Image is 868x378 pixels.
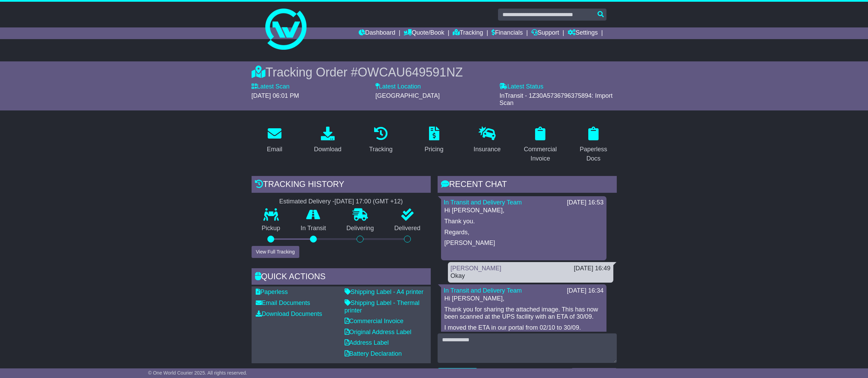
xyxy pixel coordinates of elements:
p: In Transit [290,225,336,232]
span: OWCAU649591NZ [358,65,463,79]
div: [DATE] 17:00 (GMT +12) [335,198,403,205]
div: Tracking Order # [252,65,617,80]
a: [PERSON_NAME] [451,265,501,272]
p: Pickup [252,225,291,232]
p: Thank you for sharing the attached image. This has now been scanned at the UPS facility with an E... [444,306,603,321]
a: Settings [568,27,598,39]
a: Shipping Label - Thermal printer [345,299,420,314]
label: Latest Scan [252,83,290,91]
div: Tracking [369,145,392,154]
a: Email Documents [256,299,310,306]
p: Delivered [384,225,431,232]
div: Commercial Invoice [522,145,559,163]
a: Support [531,27,559,39]
div: Quick Actions [252,268,431,287]
p: I moved the ETA in our portal from 02/10 to 30/09. [444,324,603,332]
a: Tracking [453,27,483,39]
a: Financials [491,27,523,39]
a: Address Label [345,339,389,346]
span: InTransit - 1Z30A5736796375894: Import Scan [499,92,613,107]
p: Regards, [444,229,603,236]
a: Paperless [256,288,288,295]
div: Estimated Delivery - [252,198,431,205]
p: Hi [PERSON_NAME], [444,295,603,303]
a: Email [262,124,287,156]
a: Quote/Book [404,27,444,39]
a: Commercial Invoice [517,124,564,166]
span: © One World Courier 2025. All rights reserved. [148,370,247,376]
a: Tracking [364,124,397,156]
div: Pricing [425,145,443,154]
a: Paperless Docs [570,124,617,166]
a: In Transit and Delivery Team [444,199,522,206]
a: Download Documents [256,310,322,317]
p: Thank you. [444,218,603,225]
span: [GEOGRAPHIC_DATA] [375,92,440,99]
div: Email [267,145,282,154]
a: Insurance [469,124,505,156]
div: Okay [451,272,611,280]
a: Original Address Label [345,329,412,335]
div: [DATE] 16:49 [574,265,611,272]
span: [DATE] 06:01 PM [252,92,299,99]
a: Battery Declaration [345,350,402,357]
a: In Transit and Delivery Team [444,287,522,294]
p: Delivering [336,225,384,232]
div: Insurance [474,145,501,154]
div: [DATE] 16:34 [567,287,604,295]
div: Paperless Docs [575,145,612,163]
label: Latest Location [375,83,421,91]
button: View Full Tracking [252,246,299,258]
a: Commercial Invoice [345,318,404,324]
div: Tracking history [252,176,431,194]
div: RECENT CHAT [438,176,617,194]
a: Pricing [420,124,448,156]
label: Latest Status [499,83,543,91]
a: Dashboard [359,27,395,39]
div: Download [314,145,342,154]
div: [DATE] 16:53 [567,199,604,206]
a: Shipping Label - A4 printer [345,288,424,295]
p: Hi [PERSON_NAME], [444,207,603,214]
a: Download [310,124,346,156]
p: [PERSON_NAME] [444,239,603,247]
